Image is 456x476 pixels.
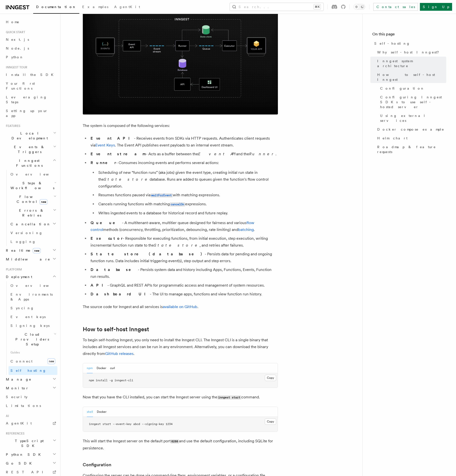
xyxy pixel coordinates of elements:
[10,324,50,328] span: Signing keys
[6,421,32,425] span: AgentKit
[10,284,61,288] span: Overview
[10,172,61,176] span: Overview
[4,124,20,128] span: Features
[6,38,29,41] span: Next.js
[238,227,254,232] a: batching
[4,281,57,375] div: Deployment
[163,304,197,309] a: available on GitHub
[97,192,278,199] li: Resumes functions paused via with matching expressions.
[97,210,278,217] li: Writes ingested events to a database for historical record and future replay.
[91,220,254,232] a: flow control
[9,332,54,347] span: Cloud Providers Setup
[380,113,446,123] span: Using external services
[33,248,41,253] span: new
[89,151,278,157] li: - Acts as a buffer between the and the .
[4,461,35,466] span: Go SDK
[4,459,57,468] button: Go SDK
[87,407,93,417] button: shell
[6,95,47,104] span: Leveraging Steps
[4,432,24,435] span: References
[4,274,32,279] span: Deployment
[9,220,57,228] button: Cancellation
[9,222,51,227] span: Cancellation
[380,86,425,91] span: Configuration
[9,281,57,290] a: Overview
[10,292,53,301] span: Environments & Apps
[230,3,324,11] button: Search...⌘K
[4,106,57,120] a: Setting up your app
[9,330,57,349] button: Cloud Providers Setup
[4,384,57,393] button: Monitor
[10,315,46,319] span: Event keys
[170,202,185,207] code: cancelOn
[91,267,138,272] strong: Database
[265,375,276,381] button: Copy
[40,199,48,205] span: new
[4,145,53,154] span: Events & Triggers
[9,349,57,356] span: Guides
[83,337,278,357] p: To begin self-hosting Inngest, you only need to install the Inngest CLI. The Inngest CLI is a sin...
[111,1,143,13] a: AgentKit
[9,228,57,237] a: Versioning
[47,358,55,364] span: new
[4,65,27,69] span: Inngest tour
[354,4,365,10] button: Toggle dark mode
[9,312,57,321] a: Event keys
[36,5,76,9] span: Documentation
[6,404,41,408] span: Limitations
[373,3,418,11] a: Contact sales
[97,363,106,373] button: Docker
[91,220,122,225] strong: Queue
[151,193,173,197] code: waitForEvent
[4,268,22,271] span: Platform
[89,282,278,289] li: - GraphQL and REST APIs for programmatic access and management of system resources.
[314,4,321,9] kbd: ⌘K
[33,1,79,14] a: Documentation
[91,252,205,256] strong: State store (database)
[6,82,35,90] span: Your first Functions
[89,291,278,298] li: - The UI to manage apps, functions and view function run history.
[9,181,54,190] span: Steps & Workflows
[198,152,236,156] em: Event API
[4,30,25,34] span: Quick start
[6,395,28,399] span: Security
[4,129,57,143] button: Local Development
[110,363,115,373] button: curl
[4,450,57,459] button: Python SDK
[151,193,173,197] a: waitForEvent
[4,18,57,26] a: Home
[10,359,32,363] span: Connect
[265,418,276,425] button: Copy
[89,251,278,264] li: - Persists data for pending and ongoing function runs. Data includes initial triggering event(s),...
[91,160,116,165] strong: Runner
[9,206,57,220] button: Errors & Retries
[95,143,115,147] a: Event Keys
[91,292,150,296] strong: Dashboard UI
[91,152,146,156] strong: Event stream
[83,461,111,468] a: Configuration
[10,231,43,235] span: Versioning
[9,304,57,312] a: Syncing
[4,35,57,44] a: Next.js
[377,136,407,141] span: Helm chart
[6,470,47,474] span: REST API
[374,41,410,46] span: Self-hosting
[87,363,93,373] button: npm
[4,255,57,264] button: Middleware
[9,356,57,366] a: Connectnew
[6,55,24,59] span: Python
[4,248,41,253] span: Realtime
[83,394,278,401] p: Now that you have the CLI installed, you can start the Inngest server using the command.
[89,159,278,217] li: - Consumes incoming events and performs several actions:
[4,401,57,410] a: Limitations
[380,95,446,109] span: Configuring Inngest SDKs to use self-hosted server
[9,170,57,179] a: Overview
[114,5,140,9] span: AgentKit
[104,177,150,182] em: State store
[83,326,149,333] a: How to self-host Inngest
[377,145,446,154] span: Roadmap & feature requests
[377,50,442,55] span: Why self-host Inngest?
[154,243,200,248] em: State store
[6,109,48,118] span: Setting up your app
[217,395,241,400] code: inngest start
